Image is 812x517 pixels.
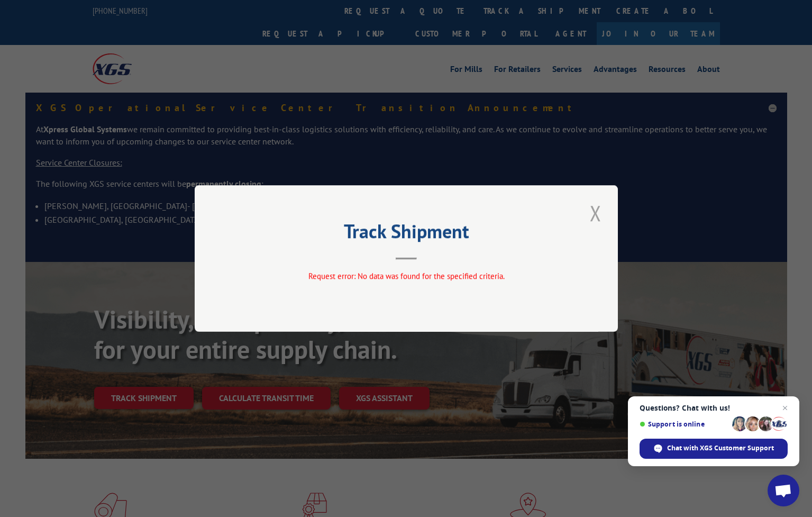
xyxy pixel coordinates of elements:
[248,224,565,244] h2: Track Shipment
[667,443,774,453] span: Chat with XGS Customer Support
[640,404,788,412] span: Questions? Chat with us!
[640,439,788,459] span: Chat with XGS Customer Support
[640,420,728,428] span: Support is online
[768,475,799,506] a: Open chat
[587,198,605,228] button: Close modal
[308,271,504,281] span: Request error: No data was found for the specified criteria.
